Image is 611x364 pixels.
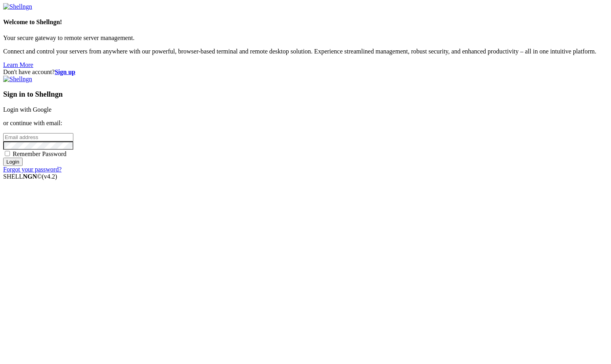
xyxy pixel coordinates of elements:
a: Login with Google [3,106,52,113]
a: Forgot your password? [3,166,61,173]
p: Connect and control your servers from anywhere with our powerful, browser-based terminal and remo... [3,48,608,55]
input: Email address [3,133,73,141]
span: 4.2.0 [42,173,57,180]
span: Remember Password [13,151,67,157]
img: Shellngn [3,3,32,10]
a: Sign up [55,69,75,75]
h4: Welcome to Shellngn! [3,19,608,26]
p: Your secure gateway to remote server management. [3,34,608,42]
h3: Sign in to Shellngn [3,90,608,99]
div: Don't have account? [3,69,608,76]
span: SHELL © [3,173,57,180]
p: or continue with email: [3,120,608,127]
input: Remember Password [5,151,10,156]
a: Learn More [3,61,33,68]
b: NGN [23,173,37,180]
img: Shellngn [3,76,32,83]
input: Login [3,158,23,166]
